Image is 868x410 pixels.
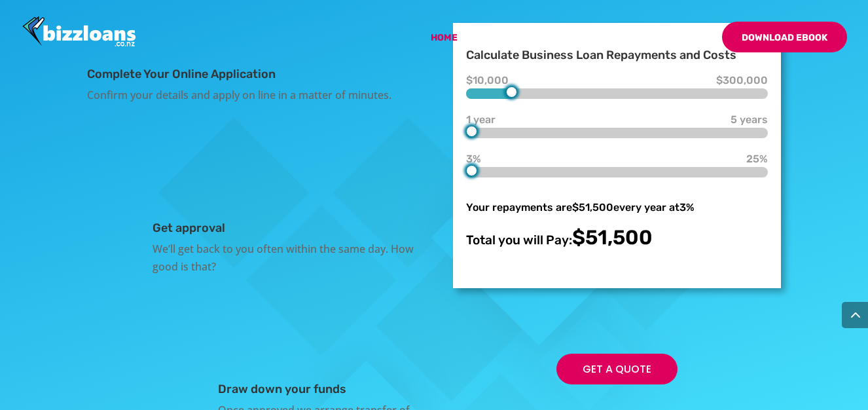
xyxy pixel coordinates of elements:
span: Draw down your funds [218,382,346,396]
a: Get a Quote [556,354,678,384]
a: Contact Us [647,33,705,64]
div: We’ll get back to you often within the same day. How good is that? [153,240,415,276]
a: Blog [605,33,630,64]
a: Download Ebook [722,22,847,52]
a: About [475,33,507,64]
span: $51,500 [572,225,653,250]
span: 3% [679,201,695,214]
a: The Loans [524,33,588,64]
span: Get approval [153,221,225,235]
a: Home [431,33,458,64]
img: Bizzloans New Zealand [22,16,136,48]
span: $51,500 [572,201,613,214]
span: Complete Your Online Application [87,67,276,81]
div: Your repayments are every year at [466,198,768,216]
div: Confirm your details and apply on line in a matter of minutes. [87,86,415,104]
div: Total you will Pay: [466,229,768,249]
